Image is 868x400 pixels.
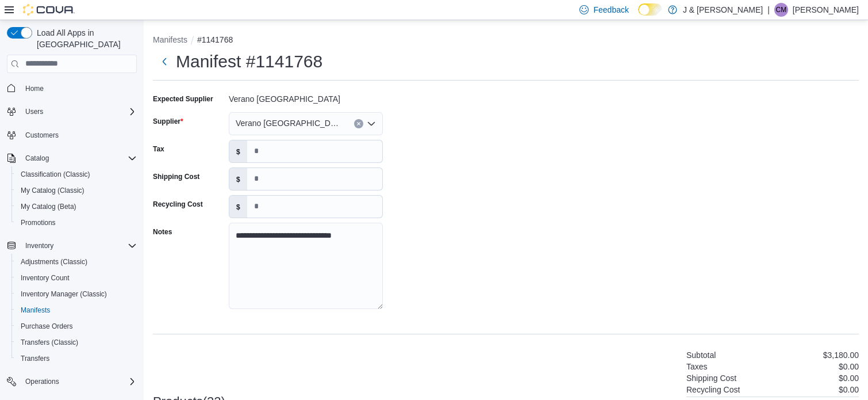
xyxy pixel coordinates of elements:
[21,273,70,283] span: Inventory Count
[25,154,49,163] span: Catalog
[21,289,107,299] span: Inventory Manager (Classic)
[153,35,187,44] button: Manifests
[153,227,172,237] label: Notes
[11,318,141,334] button: Purchase Orders
[229,140,247,162] label: $
[16,271,137,285] span: Inventory Count
[21,105,137,119] span: Users
[16,216,60,230] a: Promotions
[354,119,363,128] button: Clear input
[16,167,137,181] span: Classification (Classic)
[16,200,81,214] a: My Catalog (Beta)
[16,200,137,214] span: My Catalog (Beta)
[21,338,78,347] span: Transfers (Classic)
[21,306,50,315] span: Manifests
[839,362,859,371] p: $0.00
[16,255,137,269] span: Adjustments (Classic)
[21,218,56,227] span: Promotions
[229,90,383,104] div: Verano [GEOGRAPHIC_DATA]
[11,286,141,302] button: Inventory Manager (Classic)
[593,4,628,16] span: Feedback
[11,334,141,351] button: Transfers (Classic)
[25,107,43,116] span: Users
[2,150,141,166] button: Catalog
[686,351,716,360] h6: Subtotal
[367,119,376,128] button: Open list of options
[11,166,141,182] button: Classification (Classic)
[683,3,763,17] p: J & [PERSON_NAME]
[2,80,141,97] button: Home
[16,287,112,301] a: Inventory Manager (Classic)
[229,168,247,190] label: $
[839,385,859,394] p: $0.00
[16,303,55,317] a: Manifests
[153,144,164,154] label: Tax
[11,182,141,199] button: My Catalog (Classic)
[21,322,73,331] span: Purchase Orders
[21,186,85,195] span: My Catalog (Classic)
[16,336,137,349] span: Transfers (Classic)
[153,34,859,48] nav: An example of EuiBreadcrumbs
[21,105,48,119] button: Users
[11,199,141,215] button: My Catalog (Beta)
[16,352,54,365] a: Transfers
[2,104,141,120] button: Users
[21,82,48,96] a: Home
[16,336,83,349] a: Transfers (Classic)
[153,117,183,126] label: Supplier
[11,254,141,270] button: Adjustments (Classic)
[16,319,137,333] span: Purchase Orders
[16,287,137,301] span: Inventory Manager (Classic)
[767,3,770,17] p: |
[16,271,74,285] a: Inventory Count
[16,319,78,333] a: Purchase Orders
[25,377,59,386] span: Operations
[197,35,233,44] button: #1141768
[21,151,53,165] button: Catalog
[11,302,141,318] button: Manifests
[21,375,137,388] span: Operations
[16,216,137,230] span: Promotions
[686,374,736,383] h6: Shipping Cost
[32,27,137,50] span: Load All Apps in [GEOGRAPHIC_DATA]
[11,270,141,286] button: Inventory Count
[686,385,740,394] h6: Recycling Cost
[153,50,176,73] button: Next
[25,241,53,250] span: Inventory
[793,3,859,17] p: [PERSON_NAME]
[2,238,141,254] button: Inventory
[153,94,213,104] label: Expected Supplier
[176,50,322,73] h1: Manifest #1141768
[839,374,859,383] p: $0.00
[25,131,59,140] span: Customers
[21,354,49,363] span: Transfers
[16,352,137,365] span: Transfers
[23,4,75,16] img: Cova
[776,3,787,17] span: CM
[16,167,95,181] a: Classification (Classic)
[21,375,64,388] button: Operations
[21,202,76,211] span: My Catalog (Beta)
[638,3,662,16] input: Dark Mode
[21,170,90,179] span: Classification (Classic)
[21,257,87,266] span: Adjustments (Classic)
[11,215,141,231] button: Promotions
[686,362,708,371] h6: Taxes
[16,184,89,197] a: My Catalog (Classic)
[11,351,141,367] button: Transfers
[2,374,141,390] button: Operations
[16,255,92,269] a: Adjustments (Classic)
[21,151,137,165] span: Catalog
[21,239,137,253] span: Inventory
[16,184,137,197] span: My Catalog (Classic)
[25,84,44,93] span: Home
[21,128,63,142] a: Customers
[236,116,343,130] span: Verano [GEOGRAPHIC_DATA]
[229,196,247,218] label: $
[153,172,199,181] label: Shipping Cost
[2,127,141,143] button: Customers
[16,303,137,317] span: Manifests
[153,200,203,209] label: Recycling Cost
[823,351,859,360] p: $3,180.00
